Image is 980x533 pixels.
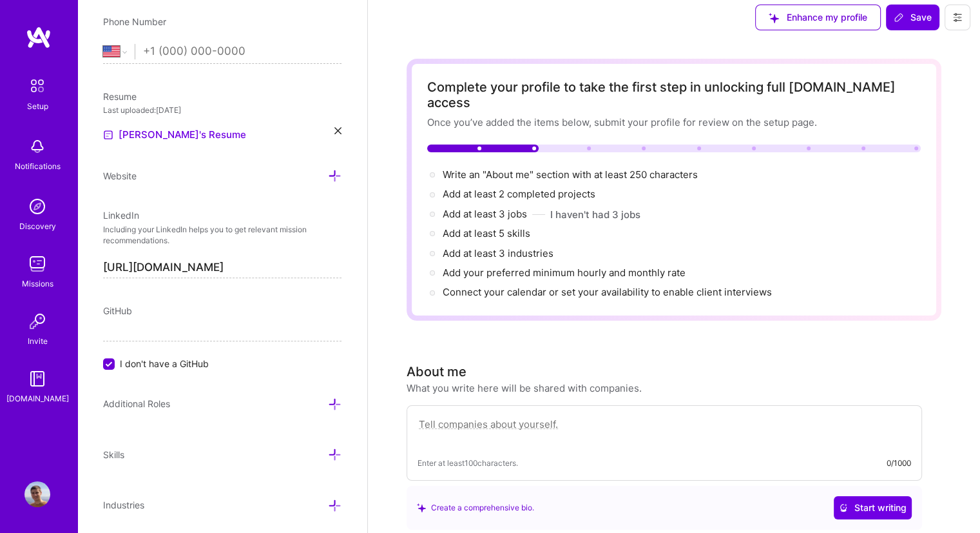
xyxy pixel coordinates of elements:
span: Save [894,11,932,24]
span: Resume [103,91,137,102]
img: User Avatar [24,481,50,507]
div: [DOMAIN_NAME] [6,392,69,405]
img: logo [26,26,52,49]
button: Enhance my profile [755,5,881,30]
span: Enhance my profile [769,11,867,24]
span: Write an "About me" section with at least 250 characters [443,168,700,181]
div: 0/1000 [887,456,911,470]
span: GitHub [103,305,132,316]
div: Notifications [15,159,61,173]
span: Add your preferred minimum hourly and monthly rate [443,266,686,279]
img: Invite [24,308,50,334]
div: Discovery [19,219,56,233]
div: Missions [22,277,53,290]
div: Once you’ve added the items below, submit your profile for review on the setup page. [427,116,921,129]
i: icon SuggestedTeams [769,13,779,23]
div: What you write here will be shared with companies. [407,381,642,395]
span: Additional Roles [103,398,170,409]
span: Add at least 5 skills [443,227,530,239]
div: About me [407,362,466,381]
button: Save [886,5,939,30]
span: Website [103,170,137,181]
div: Complete your profile to take the first step in unlocking full [DOMAIN_NAME] access [427,79,921,110]
i: icon Close [334,127,341,134]
div: Last uploaded: [DATE] [103,103,341,117]
span: Add at least 2 completed projects [443,188,595,200]
img: setup [24,72,51,99]
span: Start writing [839,501,907,514]
button: Start writing [834,496,912,519]
span: Connect your calendar or set your availability to enable client interviews [443,286,772,298]
input: +1 (000) 000-0000 [143,33,341,70]
div: Create a comprehensive bio. [417,501,534,514]
img: teamwork [24,251,50,277]
img: bell [24,134,50,159]
img: guide book [24,366,50,392]
span: I don't have a GitHub [120,357,209,370]
a: [PERSON_NAME]'s Resume [103,127,246,143]
div: Invite [28,334,48,348]
img: Resume [103,130,113,140]
i: icon CrystalBallWhite [839,503,848,512]
div: Setup [27,99,48,113]
img: discovery [24,194,50,219]
span: Add at least 3 industries [443,247,553,259]
span: Add at least 3 jobs [443,208,527,220]
span: Industries [103,499,144,510]
p: Including your LinkedIn helps you to get relevant mission recommendations. [103,225,341,246]
span: LinkedIn [103,210,139,221]
span: Phone Number [103,16,166,27]
a: User Avatar [21,481,53,507]
span: Skills [103,449,124,460]
i: icon SuggestedTeams [417,503,426,512]
button: I haven't had 3 jobs [550,208,640,221]
span: Enter at least 100 characters. [418,456,518,470]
